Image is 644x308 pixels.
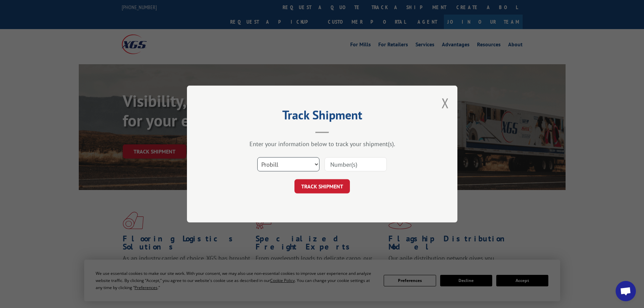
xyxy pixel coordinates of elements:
[616,281,636,301] div: Open chat
[294,179,350,193] button: TRACK SHIPMENT
[221,110,424,123] h2: Track Shipment
[442,94,449,112] button: Close modal
[325,157,387,171] input: Number(s)
[221,140,424,148] div: Enter your information below to track your shipment(s).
